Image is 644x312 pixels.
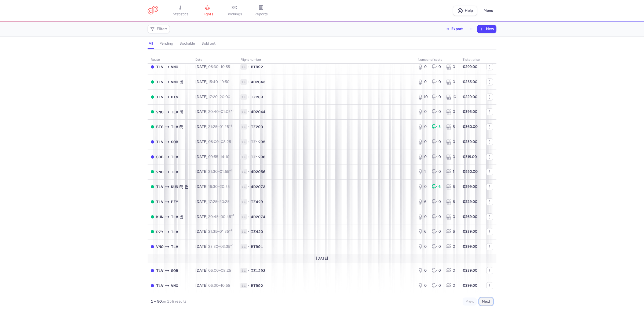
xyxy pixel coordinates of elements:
[251,244,263,249] span: BT991
[171,214,178,220] span: TLV
[208,244,233,249] span: –
[208,155,229,159] span: –
[248,154,250,160] span: •
[463,139,477,144] strong: €239.00
[418,199,428,205] div: 6
[251,169,265,174] span: 4D2056
[208,229,217,234] time: 21:35
[463,124,478,129] strong: €360.00
[156,109,163,115] span: VNO
[220,244,233,249] time: 03:35
[248,64,250,70] span: •
[248,199,250,205] span: •
[240,139,247,145] span: 1L
[220,169,232,174] time: 01:55
[208,95,218,99] time: 17:20
[463,169,478,174] strong: €550.00
[432,79,442,85] div: 0
[220,155,229,159] time: 14:10
[446,79,456,85] div: 0
[248,94,250,100] span: •
[446,268,456,273] div: 0
[208,109,233,114] span: –
[442,25,466,33] button: Export
[240,124,247,130] span: 1L
[240,199,247,205] span: 1L
[240,169,247,174] span: 1L
[156,268,163,274] span: TLV
[171,94,178,100] span: BTS
[248,184,250,189] span: •
[446,94,456,100] div: 10
[446,199,456,205] div: 6
[208,109,219,114] time: 20:40
[229,124,232,127] sup: +1
[463,297,477,306] button: Prev.
[432,124,442,130] div: 5
[229,229,232,232] sup: +1
[248,124,250,130] span: •
[208,95,230,99] span: –
[195,244,233,249] span: [DATE],
[240,79,247,85] span: 1L
[208,124,217,129] time: 21:25
[251,154,265,160] span: IZ1296
[156,199,163,205] span: TLV
[171,169,178,175] span: TLV
[221,214,234,219] time: 00:45
[208,283,218,288] time: 06:30
[195,64,230,69] span: [DATE],
[156,154,163,160] span: SOB
[156,214,163,220] span: KUN
[171,283,178,289] span: VNO
[230,109,233,112] sup: +1
[157,27,168,31] span: Filters
[251,124,263,130] span: IZ290
[220,95,230,99] time: 20:00
[463,199,477,204] strong: €229.00
[195,229,232,234] span: [DATE],
[240,64,247,70] span: 1L
[156,169,163,175] span: VNO
[432,154,442,160] div: 0
[171,64,178,70] span: VNO
[451,27,463,31] span: Export
[208,184,230,189] span: –
[208,80,229,84] span: –
[418,184,428,189] div: 0
[251,199,263,205] span: IZ429
[486,27,494,31] span: New
[220,80,229,84] time: 19:50
[171,154,178,160] span: TLV
[208,155,218,159] time: 09:55
[251,79,265,85] span: 4D2043
[418,79,428,85] div: 0
[446,154,456,160] div: 0
[463,64,477,69] strong: €299.00
[432,94,442,100] div: 0
[208,229,232,234] span: –
[171,268,178,274] span: SOB
[156,184,163,190] span: TLV
[248,139,250,145] span: •
[208,139,231,144] span: –
[248,244,250,249] span: •
[418,64,428,70] div: 0
[240,94,247,100] span: 1L
[463,214,477,219] strong: €269.00
[251,139,265,145] span: IZ1295
[248,79,250,85] span: •
[240,109,247,114] span: 1L
[192,56,237,64] th: date
[418,109,428,114] div: 0
[195,155,229,159] span: [DATE],
[148,6,158,16] a: CitizenPlane red outlined logo
[202,41,215,46] h4: sold out
[171,109,178,115] span: TLV
[221,64,230,69] time: 10:55
[156,64,163,70] span: TLV
[162,299,186,304] span: on 156 results
[432,139,442,145] div: 0
[446,229,456,234] div: 6
[208,64,218,69] time: 06:30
